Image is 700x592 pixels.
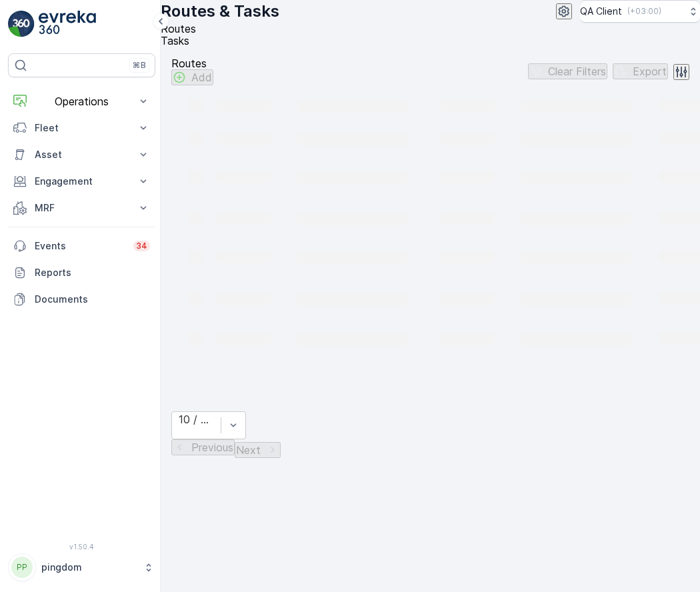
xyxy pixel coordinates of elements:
p: Documents [35,293,150,306]
button: Add [171,69,213,85]
span: Routes [161,22,196,35]
p: Fleet [35,121,129,135]
button: Fleet [8,115,155,141]
div: PP [11,557,33,578]
p: ⌘B [133,60,146,71]
a: Documents [8,286,155,313]
div: 10 / Page [179,413,214,425]
p: Engagement [35,175,129,188]
button: PPpingdom [8,553,155,581]
button: Operations [8,88,155,115]
img: logo_light-DOdMpM7g.png [39,11,96,37]
p: Routes [171,57,213,69]
p: Reports [35,266,150,279]
p: ( +03:00 ) [627,6,661,17]
p: QA Client [580,5,622,18]
a: Reports [8,259,155,286]
button: MRF [8,195,155,221]
p: pingdom [41,561,137,574]
p: Add [191,71,212,83]
p: Asset [35,148,129,161]
p: Operations [35,95,129,107]
p: Routes & Tasks [161,1,279,22]
img: logo [8,11,35,37]
p: MRF [35,201,129,215]
p: Events [35,239,125,253]
button: Clear Filters [528,63,607,79]
p: Clear Filters [548,65,606,77]
p: Next [236,444,261,456]
span: v 1.50.4 [8,543,155,551]
p: 34 [136,241,147,251]
a: Events34 [8,233,155,259]
button: Engagement [8,168,155,195]
p: Previous [191,441,233,453]
button: Next [235,442,281,458]
button: Asset [8,141,155,168]
button: Previous [171,439,235,455]
span: Tasks [161,34,189,47]
button: Export [613,63,668,79]
p: Export [633,65,667,77]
